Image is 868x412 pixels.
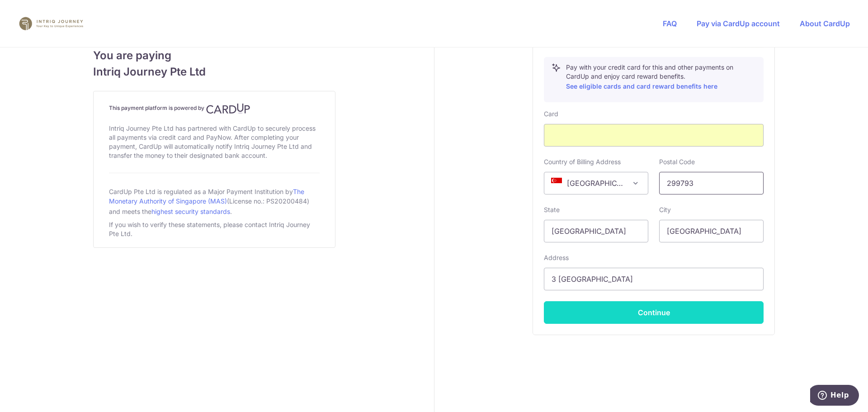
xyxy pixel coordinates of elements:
iframe: Secure card payment input frame [552,130,756,141]
h4: This payment platform is powered by [109,103,320,114]
input: Example 123456 [659,172,764,194]
div: If you wish to verify these statements, please contact Intriq Journey Pte Ltd. [109,218,320,240]
p: Pay with your credit card for this and other payments on CardUp and enjoy card reward benefits. [566,63,756,92]
label: Card [544,109,558,118]
label: State [544,205,560,214]
img: CardUp [206,103,250,114]
a: highest security standards [151,208,230,215]
label: Postal Code [659,157,695,166]
div: CardUp Pte Ltd is regulated as a Major Payment Institution by (License no.: PS20200484) and meets... [109,184,320,218]
span: You are paying [93,47,335,64]
span: Singapore [544,172,648,194]
a: Pay via CardUp account [697,19,780,28]
a: FAQ [663,19,677,28]
a: About CardUp [800,19,850,28]
label: Country of Billing Address [544,157,621,166]
a: See eligible cards and card reward benefits here [566,82,717,90]
button: Continue [544,301,764,324]
div: Intriq Journey Pte Ltd has partnered with CardUp to securely process all payments via credit card... [109,122,320,162]
span: Singapore [544,172,648,194]
iframe: Opens a widget where you can find more information [810,385,859,407]
label: City [659,205,671,214]
span: Intriq Journey Pte Ltd [93,64,335,80]
label: Address [544,253,569,262]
